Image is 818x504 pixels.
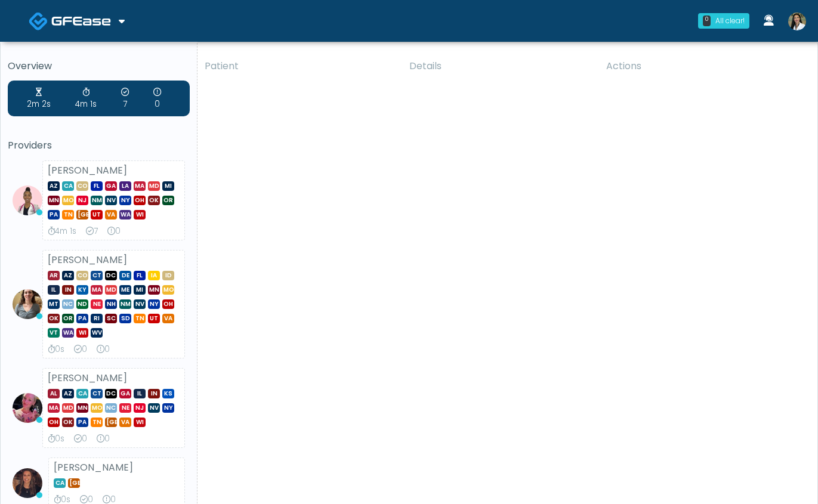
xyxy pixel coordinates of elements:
[121,86,129,110] div: 7
[134,389,146,398] span: IL
[105,314,117,323] span: SC
[76,328,88,338] span: WI
[51,15,111,27] img: Docovia
[13,185,42,215] img: Janaira Villalobos
[91,314,103,323] span: RI
[148,196,160,205] span: OK
[119,285,131,295] span: ME
[691,8,757,33] a: 0 All clear!
[48,328,60,338] span: VT
[119,418,131,427] span: VA
[91,196,103,205] span: NM
[148,314,160,323] span: UT
[134,271,146,280] span: FL
[62,328,74,338] span: WA
[74,433,87,445] div: 0
[119,403,131,413] span: NE
[76,314,88,323] span: PA
[68,478,80,488] span: [GEOGRAPHIC_DATA]
[62,271,74,280] span: AZ
[48,163,127,177] strong: [PERSON_NAME]
[76,181,88,191] span: CO
[91,418,103,427] span: TN
[91,210,103,219] span: UT
[86,225,98,237] div: 7
[8,140,190,151] h5: Providers
[76,418,88,427] span: PA
[48,196,60,205] span: MN
[29,11,48,31] img: Docovia
[162,403,174,413] span: NY
[29,1,125,40] a: Docovia
[105,418,117,427] span: [GEOGRAPHIC_DATA]
[48,344,64,355] div: 0s
[76,299,88,309] span: ND
[134,403,146,413] span: NJ
[119,210,131,219] span: WA
[105,271,117,280] span: DC
[62,210,74,219] span: TN
[162,196,174,205] span: OR
[48,271,60,280] span: AR
[119,389,131,398] span: GA
[54,460,133,474] strong: [PERSON_NAME]
[74,344,87,355] div: 0
[76,389,88,398] span: CA
[402,52,599,81] th: Details
[703,16,711,26] div: 0
[62,181,74,191] span: CA
[134,196,146,205] span: OH
[13,393,42,423] img: Lindsey Morgan
[148,285,160,295] span: MN
[105,285,117,295] span: MD
[134,418,146,427] span: WI
[148,271,160,280] span: IA
[62,389,74,398] span: AZ
[162,314,174,323] span: VA
[107,225,121,237] div: 0
[48,433,64,445] div: 0s
[97,433,110,445] div: 0
[48,299,60,309] span: MT
[13,289,42,319] img: Carissa Kelly
[162,181,174,191] span: MI
[119,196,131,205] span: NY
[105,196,117,205] span: NV
[76,196,88,205] span: NJ
[119,271,131,280] span: DE
[62,285,74,295] span: IN
[13,468,42,498] img: Rozlyn Bauer
[76,403,88,413] span: MN
[134,181,146,191] span: MA
[97,344,110,355] div: 0
[105,389,117,398] span: DC
[91,403,103,413] span: MO
[153,86,161,110] div: 0
[48,225,76,237] div: 4m 1s
[48,253,127,267] strong: [PERSON_NAME]
[197,52,402,81] th: Patient
[62,403,74,413] span: MD
[148,403,160,413] span: NV
[48,285,60,295] span: IL
[105,210,117,219] span: VA
[148,299,160,309] span: NY
[75,86,97,110] div: 4m 1s
[76,271,88,280] span: CO
[105,299,117,309] span: NH
[134,285,146,295] span: MI
[76,210,88,219] span: [GEOGRAPHIC_DATA]
[715,16,745,26] div: All clear!
[91,389,103,398] span: CT
[62,196,74,205] span: MO
[105,181,117,191] span: GA
[48,403,60,413] span: MA
[8,61,190,72] h5: Overview
[48,389,60,398] span: AL
[62,299,74,309] span: NC
[27,86,51,110] div: 2m 2s
[91,285,103,295] span: MA
[48,371,127,385] strong: [PERSON_NAME]
[119,314,131,323] span: SD
[148,389,160,398] span: IN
